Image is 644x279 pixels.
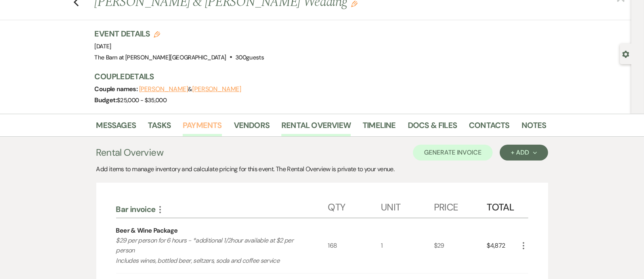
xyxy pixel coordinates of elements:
span: & [139,85,241,93]
span: 300 guests [235,54,264,61]
button: Generate Invoice [413,145,493,161]
p: $29 per person for 6 hours - *additional 1/2hour available at $2 per person Includes wines, bottl... [116,235,307,266]
a: Docs & Files [408,119,457,136]
h3: Rental Overview [96,145,163,160]
button: [PERSON_NAME] [192,86,241,92]
span: Budget: [95,96,117,104]
div: Qty [328,194,381,218]
span: The Barn at [PERSON_NAME][GEOGRAPHIC_DATA] [95,54,226,61]
a: Messages [96,119,136,136]
div: Bar invoice [116,204,328,214]
button: Open lead details [622,50,629,57]
a: Vendors [234,119,269,136]
a: Timeline [363,119,396,136]
div: Unit [381,194,434,218]
div: 1 [381,218,434,273]
h3: Couple Details [95,71,539,82]
span: [DATE] [95,42,111,50]
div: Add items to manage inventory and calculate pricing for this event. The Rental Overview is privat... [96,164,548,174]
span: $25,000 - $35,000 [117,96,166,104]
div: + Add [511,149,537,156]
div: Price [434,194,487,218]
h3: Event Details [95,28,264,39]
span: Couple names: [95,85,139,93]
a: Payments [183,119,222,136]
div: Total [487,194,518,218]
button: [PERSON_NAME] [139,86,188,92]
button: + Add [500,145,548,161]
div: Beer & Wine Package [116,226,178,235]
div: $29 [434,218,487,273]
div: 168 [328,218,381,273]
a: Rental Overview [281,119,351,136]
a: Contacts [469,119,510,136]
a: Tasks [148,119,171,136]
div: $4,872 [487,218,518,273]
a: Notes [522,119,547,136]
